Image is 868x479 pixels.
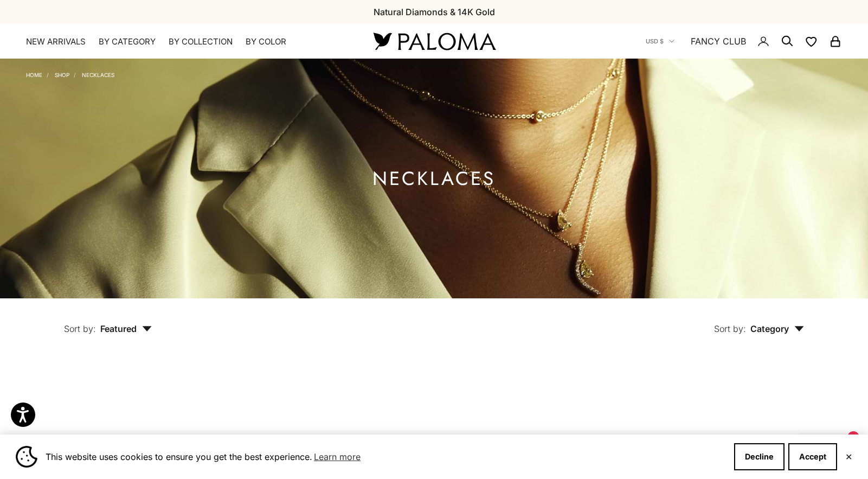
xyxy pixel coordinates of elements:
[734,443,785,470] button: Decline
[750,323,804,334] span: Category
[26,72,42,78] a: Home
[26,36,348,47] nav: Primary navigation
[169,36,233,47] summary: By Collection
[689,298,829,344] button: Sort by: Category
[26,36,86,47] a: NEW ARRIVALS
[714,323,746,334] span: Sort by:
[646,36,674,46] button: USD $
[691,34,746,48] a: FANCY CLUB
[26,69,114,78] nav: Breadcrumb
[374,5,495,19] p: Natural Diamonds & 14K Gold
[845,454,852,460] button: Close
[82,72,114,78] a: Necklaces
[246,36,286,47] summary: By Color
[16,446,37,468] img: Cookie banner
[646,24,842,59] nav: Secondary navigation
[646,36,664,46] span: USD $
[312,449,362,465] a: Learn more
[100,323,152,334] span: Featured
[788,443,837,470] button: Accept
[55,72,69,78] a: Shop
[39,298,177,344] button: Sort by: Featured
[64,323,96,334] span: Sort by:
[99,36,156,47] summary: By Category
[46,449,725,465] span: This website uses cookies to ensure you get the best experience.
[372,172,496,186] h1: Necklaces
